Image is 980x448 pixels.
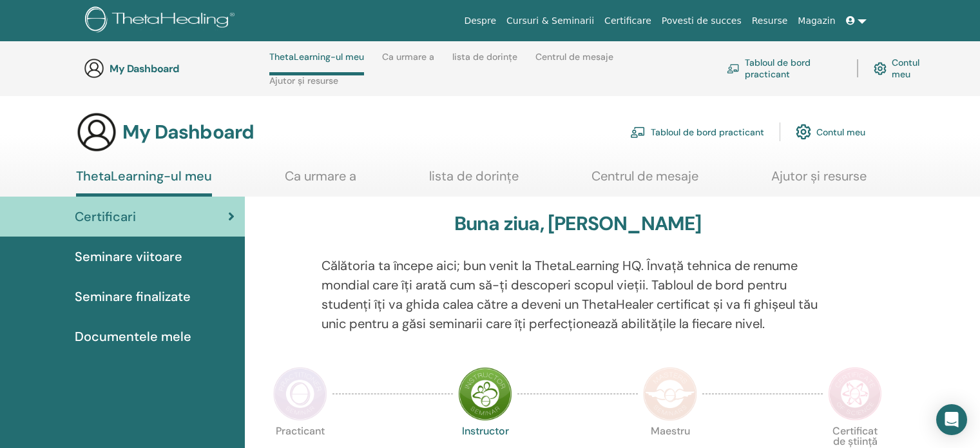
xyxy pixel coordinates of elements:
[452,52,517,72] a: lista de dorințe
[630,126,646,138] img: chalkboard-teacher.svg
[796,117,865,146] a: Contul meu
[75,247,182,266] span: Seminare viitoare
[643,367,697,421] img: Master
[285,168,356,193] a: Ca urmare a
[84,58,104,79] img: generic-user-icon.jpg
[75,207,136,226] span: Certificari
[76,168,212,197] a: ThetaLearning-ul meu
[796,121,811,142] img: cog.svg
[269,75,338,96] a: Ajutor și resurse
[591,168,698,193] a: Centrul de mesaje
[110,63,238,75] h3: My Dashboard
[382,52,434,72] a: Ca urmare a
[630,117,764,146] a: Tabloul de bord practicant
[771,168,867,193] a: Ajutor și resurse
[429,168,519,193] a: lista de dorințe
[727,64,740,73] img: chalkboard-teacher.svg
[322,256,834,333] p: Călătoria ta începe aici; bun venit la ThetaLearning HQ. Învață tehnica de renume mondial care îț...
[501,9,599,33] a: Cursuri & Seminarii
[454,212,702,235] h3: Buna ziua, [PERSON_NAME]
[727,54,841,83] a: Tabloul de bord practicant
[273,367,327,421] img: Practitioner
[657,9,747,33] a: Povesti de succes
[936,404,967,435] div: Open Intercom Messenger
[122,121,254,144] h3: My Dashboard
[747,9,793,33] a: Resurse
[874,59,887,78] img: cog.svg
[874,54,933,83] a: Contul meu
[458,367,512,421] img: Instructor
[828,367,882,421] img: Certificate of Science
[535,52,613,72] a: Centrul de mesaje
[793,9,840,33] a: Magazin
[459,9,501,33] a: Despre
[76,112,117,153] img: generic-user-icon.jpg
[599,9,657,33] a: Certificare
[269,52,364,75] a: ThetaLearning-ul meu
[75,327,191,346] span: Documentele mele
[75,287,191,306] span: Seminare finalizate
[85,6,239,35] img: logo.png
